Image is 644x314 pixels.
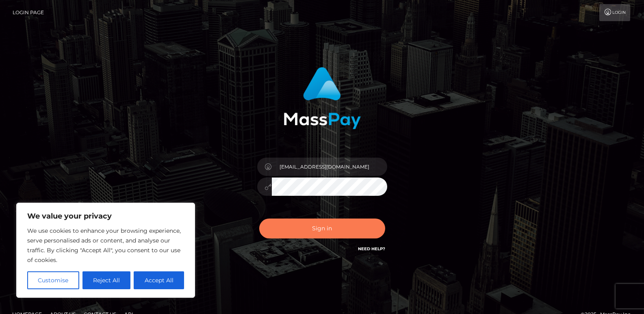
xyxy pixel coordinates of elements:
div: We value your privacy [16,203,195,298]
button: Sign in [259,219,385,238]
a: Need Help? [358,246,385,251]
input: Username... [272,158,387,176]
a: Login Page [13,4,44,21]
p: We use cookies to enhance your browsing experience, serve personalised ads or content, and analys... [27,226,184,265]
button: Customise [27,271,79,289]
a: Login [599,4,630,21]
img: MassPay Login [284,67,361,129]
p: We value your privacy [27,211,184,221]
button: Reject All [82,271,131,289]
button: Accept All [134,271,184,289]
